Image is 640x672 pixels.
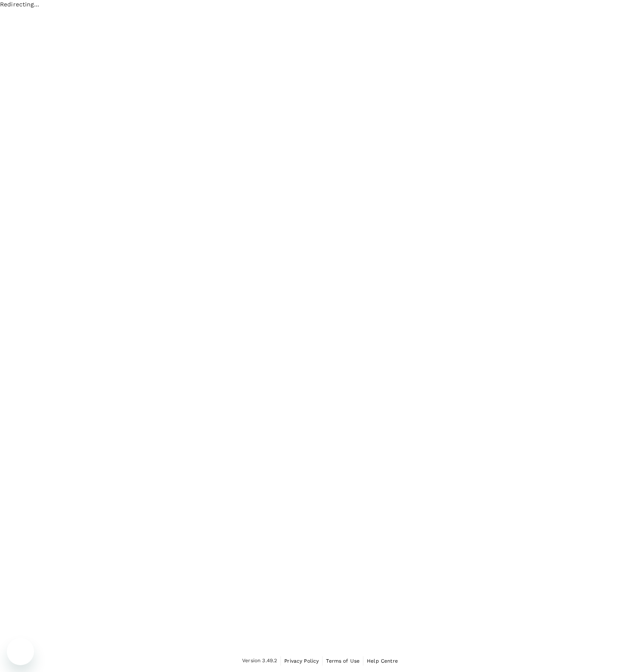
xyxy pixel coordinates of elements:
[242,657,277,665] span: Version 3.49.2
[7,638,34,665] iframe: Button to launch messaging window
[326,656,360,666] a: Terms of Use
[367,656,398,666] a: Help Centre
[367,658,398,664] span: Help Centre
[284,656,319,666] a: Privacy Policy
[284,658,319,664] span: Privacy Policy
[326,658,360,664] span: Terms of Use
